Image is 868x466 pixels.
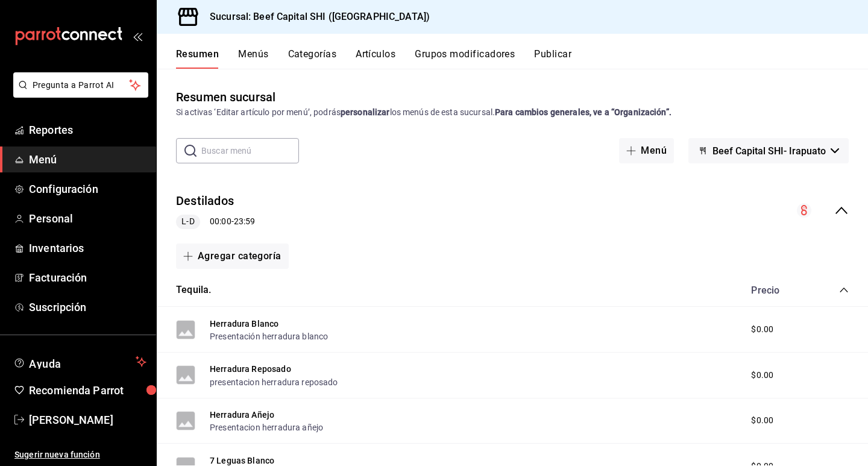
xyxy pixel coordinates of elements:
button: open_drawer_menu [133,31,142,41]
button: Menú [619,138,674,163]
span: Facturación [29,269,146,286]
button: Beef Capital SHI- Irapuato [688,138,849,163]
button: Publicar [534,48,571,69]
span: Recomienda Parrot [29,382,146,398]
button: Grupos modificadores [415,48,515,69]
div: collapse-menu-row [157,183,868,239]
input: Buscar menú [201,139,299,163]
span: Configuración [29,181,146,197]
button: Artículos [356,48,395,69]
span: $0.00 [751,369,773,382]
strong: personalizar [341,107,390,117]
span: Beef Capital SHI- Irapuato [712,145,826,157]
span: $0.00 [751,414,773,427]
button: Destilados [176,192,234,210]
div: navigation tabs [176,48,868,69]
div: Resumen sucursal [176,88,275,106]
span: Personal [29,210,146,227]
span: Pregunta a Parrot AI [33,79,130,92]
button: Presentación herradura blanco [210,330,328,342]
span: Sugerir nueva función [14,449,146,461]
button: Herradura Blanco [210,318,278,330]
a: Pregunta a Parrot AI [8,87,148,100]
span: Reportes [29,122,146,138]
div: Si activas ‘Editar artículo por menú’, podrás los menús de esta sucursal. [176,106,849,119]
button: Resumen [176,48,219,69]
button: Presentacion herradura añejo [210,421,323,433]
button: collapse-category-row [839,285,849,295]
button: Tequila. [176,283,211,297]
span: [PERSON_NAME] [29,412,146,428]
strong: Para cambios generales, ve a “Organización”. [495,107,671,117]
button: Categorías [288,48,337,69]
span: Inventarios [29,240,146,256]
button: Agregar categoría [176,244,289,269]
button: Pregunta a Parrot AI [13,72,148,98]
button: Herradura Reposado [210,363,291,375]
span: Menú [29,151,146,168]
button: Menús [238,48,268,69]
div: 00:00 - 23:59 [176,215,255,229]
div: Precio [739,285,816,296]
button: Herradura Añejo [210,409,274,421]
span: $0.00 [751,323,773,336]
span: Ayuda [29,354,131,369]
button: presentacion herradura reposado [210,376,338,388]
span: Suscripción [29,299,146,315]
span: L-D [177,215,199,228]
h3: Sucursal: Beef Capital SHI ([GEOGRAPHIC_DATA]) [200,10,430,24]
